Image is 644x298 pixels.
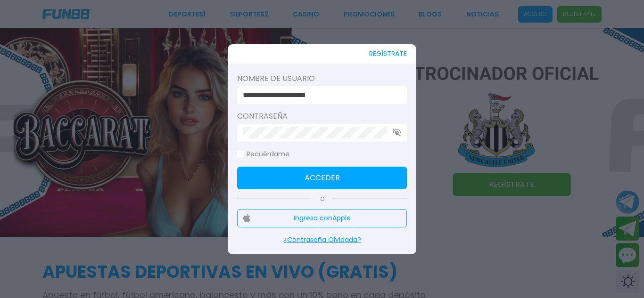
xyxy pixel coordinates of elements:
label: Contraseña [237,111,407,122]
button: REGÍSTRATE [369,44,407,64]
label: Nombre de usuario [237,73,407,84]
p: Ó [237,195,407,203]
button: Ingresa conApple [237,209,407,227]
p: ¿Contraseña Olvidada? [237,235,407,245]
label: Recuérdame [237,149,289,159]
button: Acceder [237,167,407,189]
